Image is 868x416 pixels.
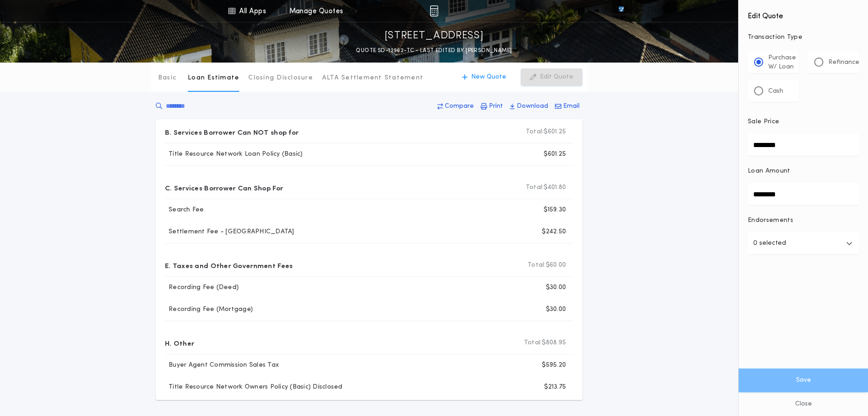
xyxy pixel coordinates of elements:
[528,261,566,270] p: $60.00
[544,383,566,392] p: $213.75
[165,283,239,292] p: Recording Fee (Deed)
[540,73,573,82] p: Edit Quote
[521,68,582,86] button: Edit Quote
[828,58,859,67] p: Refinance
[507,98,551,115] button: Download
[768,87,783,96] p: Cash
[528,261,546,270] b: Total:
[435,98,477,115] button: Compare
[739,392,868,416] button: Close
[748,232,859,254] button: 0 selected
[739,369,868,392] button: Save
[356,46,512,55] p: QUOTE SD-12962-TC - LAST EDITED BY [PERSON_NAME]
[453,68,515,86] button: New Quote
[546,283,566,292] p: $30.00
[748,33,859,42] p: Transaction Type
[489,102,503,111] p: Print
[768,53,796,72] p: Purchase W/ Loan
[753,238,786,249] p: 0 selected
[165,125,298,139] p: B. Services Borrower Can NOT shop for
[552,98,582,115] button: Email
[385,29,484,43] p: [STREET_ADDRESS]
[748,117,779,126] p: Sale Price
[544,205,566,215] p: $159.30
[165,227,294,237] p: Settlement Fee - [GEOGRAPHIC_DATA]
[526,127,566,137] p: $601.25
[748,183,859,205] input: Loan Amount
[165,180,283,195] p: C. Services Borrower Can Shop For
[748,216,859,225] p: Endorsements
[542,361,566,370] p: $595.20
[546,305,566,314] p: $30.00
[526,183,566,192] p: $401.80
[471,73,506,82] p: New Quote
[542,227,566,237] p: $242.50
[165,150,303,159] p: Title Resource Network Loan Policy (Basic)
[524,338,566,348] p: $808.95
[165,205,204,215] p: Search Fee
[165,305,253,314] p: Recording Fee (Mortgage)
[322,74,423,83] p: ALTA Settlement Statement
[517,102,548,111] p: Download
[165,258,293,273] p: E. Taxes and Other Government Fees
[478,98,506,115] button: Print
[445,102,474,111] p: Compare
[602,6,640,16] img: vs-icon
[748,167,791,176] p: Loan Amount
[748,134,859,156] input: Sale Price
[524,338,542,348] b: Total:
[158,74,176,83] p: Basic
[526,183,544,192] b: Total:
[748,5,859,22] h4: Edit Quote
[188,74,239,83] p: Loan Estimate
[526,127,544,137] b: Total:
[563,102,580,111] p: Email
[544,150,566,159] p: $601.25
[165,383,343,392] p: Title Resource Network Owners Policy (Basic) Disclosed
[248,74,313,83] p: Closing Disclosure
[165,336,194,350] p: H. Other
[165,361,279,370] p: Buyer Agent Commission Sales Tax
[430,5,438,16] img: img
